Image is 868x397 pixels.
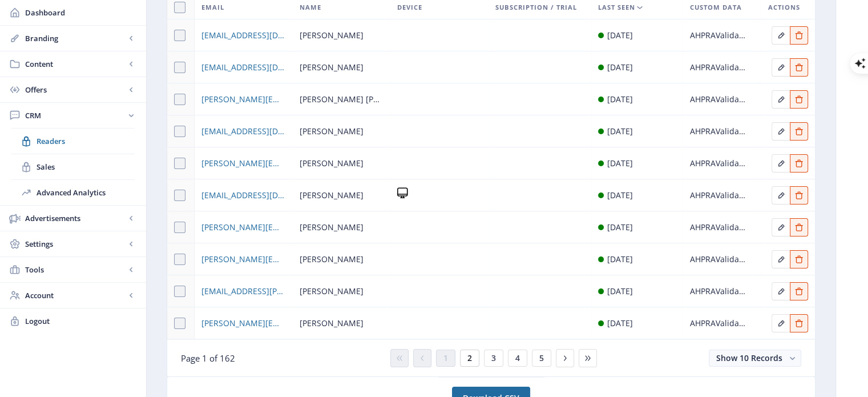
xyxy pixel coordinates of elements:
[508,350,527,367] button: 4
[607,252,633,266] div: [DATE]
[201,157,285,170] a: [PERSON_NAME][EMAIL_ADDRESS][DOMAIN_NAME]
[300,316,364,330] span: [PERSON_NAME]
[689,29,746,42] div: AHPRAValidated: 0
[689,284,746,298] div: AHPRAValidated: 1
[598,1,635,14] span: Last Seen
[772,284,790,295] a: Edit page
[25,110,126,121] span: CRM
[790,61,808,71] a: Edit page
[11,180,135,205] a: Advanced Analytics
[181,352,235,364] span: Page 1 of 162
[467,354,472,363] span: 2
[790,125,808,135] a: Edit page
[436,350,455,367] button: 1
[532,350,551,367] button: 5
[201,93,285,106] a: [PERSON_NAME][EMAIL_ADDRESS][PERSON_NAME][PERSON_NAME][DOMAIN_NAME]
[300,284,364,298] span: [PERSON_NAME]
[201,125,285,138] a: [EMAIL_ADDRESS][DOMAIN_NAME]
[25,238,126,250] span: Settings
[607,189,633,202] div: [DATE]
[201,220,285,234] a: [PERSON_NAME][EMAIL_ADDRESS][DOMAIN_NAME]
[607,125,633,138] div: [DATE]
[25,84,126,95] span: Offers
[37,187,135,198] span: Advanced Analytics
[201,189,285,202] a: [EMAIL_ADDRESS][DOMAIN_NAME]
[460,350,479,367] button: 2
[300,61,364,74] span: [PERSON_NAME]
[25,315,137,327] span: Logout
[772,189,790,199] a: Edit page
[790,29,808,39] a: Edit page
[607,29,633,42] div: [DATE]
[300,29,364,42] span: [PERSON_NAME]
[484,350,503,367] button: 3
[11,154,135,179] a: Sales
[300,157,364,170] span: [PERSON_NAME]
[772,157,790,167] a: Edit page
[37,135,135,147] span: Readers
[772,29,790,39] a: Edit page
[772,93,790,103] a: Edit page
[790,157,808,167] a: Edit page
[689,316,746,330] div: AHPRAValidated: 1
[772,125,790,135] a: Edit page
[201,316,285,330] a: [PERSON_NAME][EMAIL_ADDRESS][DOMAIN_NAME]
[25,7,137,18] span: Dashboard
[443,354,448,363] span: 1
[790,252,808,263] a: Edit page
[201,252,285,266] a: [PERSON_NAME][EMAIL_ADDRESS][DOMAIN_NAME]
[689,125,746,138] div: AHPRAValidated: 0
[201,1,224,14] span: Email
[607,284,633,298] div: [DATE]
[689,252,746,266] div: AHPRAValidated: 0
[539,354,544,363] span: 5
[300,93,383,106] span: [PERSON_NAME] [PERSON_NAME]
[201,29,285,42] a: [EMAIL_ADDRESS][DOMAIN_NAME]
[790,316,808,327] a: Edit page
[491,354,496,363] span: 3
[607,220,633,234] div: [DATE]
[300,189,364,202] span: [PERSON_NAME]
[790,284,808,295] a: Edit page
[25,290,126,301] span: Account
[689,93,746,106] div: AHPRAValidated: 0
[300,1,321,14] span: Name
[790,93,808,103] a: Edit page
[772,220,790,231] a: Edit page
[201,284,285,298] a: [EMAIL_ADDRESS][PERSON_NAME][DOMAIN_NAME]
[300,125,364,138] span: [PERSON_NAME]
[495,1,577,14] span: Subscription / Trial
[607,61,633,74] div: [DATE]
[300,252,364,266] span: [PERSON_NAME]
[689,220,746,234] div: AHPRAValidated: 0
[790,189,808,199] a: Edit page
[772,316,790,327] a: Edit page
[300,220,364,234] span: [PERSON_NAME]
[709,350,801,367] button: Show 10 Records
[201,61,285,74] a: [EMAIL_ADDRESS][DOMAIN_NAME]
[689,1,741,14] span: Custom Data
[25,58,126,70] span: Content
[607,157,633,170] div: [DATE]
[25,212,126,224] span: Advertisements
[515,354,520,363] span: 4
[790,220,808,231] a: Edit page
[689,157,746,170] div: AHPRAValidated: 0
[772,252,790,263] a: Edit page
[716,352,782,363] span: Show 10 Records
[25,33,126,44] span: Branding
[607,316,633,330] div: [DATE]
[768,1,800,14] span: Actions
[689,189,746,202] div: AHPRAValidated: 1
[607,93,633,106] div: [DATE]
[689,61,746,74] div: AHPRAValidated: 1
